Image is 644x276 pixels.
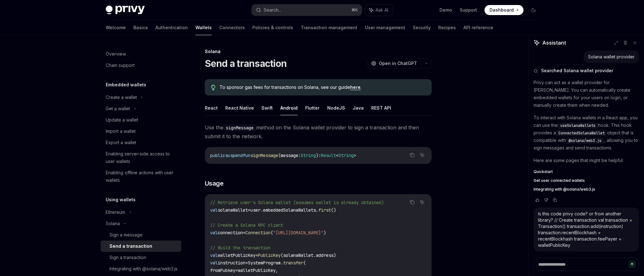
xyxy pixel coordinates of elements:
[327,100,345,115] button: NodeJS
[321,153,336,158] span: Result
[218,230,243,235] span: connection
[220,84,425,90] span: To sponsor gas fees for transactions on Solana, see our guide .
[250,207,318,213] span: user.embeddedSolanaWallets.
[354,153,356,158] span: >
[243,230,245,235] span: =
[351,8,358,13] span: ⌘ K
[210,222,283,228] span: // Create a Solana RPC client
[408,198,416,206] button: Copy the contents from the code block
[101,167,181,186] a: Enabling offline actions with user wallets
[365,4,393,16] button: Ask AI
[534,157,639,164] p: Here are some pages that might be helpful:
[413,20,431,35] a: Security
[210,245,271,251] span: // Build the transaction
[210,200,384,205] span: // Retrieve user's Solana wallet (assumes wallet is already obtained)
[323,230,326,235] span: )
[379,60,417,67] span: Open in ChatGPT
[460,7,477,13] a: Support
[305,100,320,115] button: Flutter
[106,196,136,203] h5: Using wallets
[418,151,426,159] button: Ask AI
[106,50,126,58] div: Overview
[235,268,238,273] span: =
[271,230,273,235] span: (
[106,94,137,101] div: Create a wallet
[106,6,145,14] img: dark logo
[283,260,303,266] span: transfer
[252,4,362,16] button: Search...⌘K
[438,20,456,35] a: Recipes
[365,20,405,35] a: User management
[109,242,152,250] div: Send a transaction
[339,153,354,158] span: String
[490,7,514,13] span: Dashboard
[440,7,452,13] a: Demo
[534,187,639,192] a: Integrating with @solana/web3.js
[133,20,148,35] a: Basics
[106,169,177,184] div: Enabling offline actions with user wallets
[529,5,539,15] button: Toggle dark mode
[301,20,357,35] a: Transaction management
[210,207,218,213] span: val
[568,138,602,143] span: @solana/web3.js
[101,229,181,241] a: Sign a message
[155,20,188,35] a: Authentication
[278,153,301,158] span: (message:
[106,150,177,165] div: Enabling server-side access to user wallets
[243,153,250,158] span: fun
[106,139,136,146] div: Export a wallet
[248,207,250,213] span: =
[205,48,432,55] div: Solana
[210,153,225,158] span: public
[538,211,635,248] div: Is this code privy code? or from another library? // Create transaction val transaction = Transac...
[210,268,235,273] span: fromPubkey
[588,54,635,60] div: Solana wallet provider
[534,169,639,174] a: Quickstart
[541,68,613,74] span: Searched Solana wallet provider
[218,207,248,213] span: solanaWallet
[245,260,248,266] span: =
[225,153,243,158] span: suspend
[280,100,298,115] button: Android
[331,207,336,213] span: ()
[558,131,605,136] span: ConnectedSolanaWallet
[316,153,321,158] span: ):
[484,5,524,15] a: Dashboard
[534,187,595,192] span: Integrating with @solana/web3.js
[336,153,339,158] span: <
[205,179,224,188] span: Usage
[534,68,639,74] button: Searched Solana wallet provider
[106,127,136,135] div: Import a wallet
[252,20,293,35] a: Policies & controls
[542,39,566,46] span: Assistant
[101,137,181,148] a: Export a wallet
[273,230,323,235] span: "[URL][DOMAIN_NAME]"
[250,153,278,158] span: signMessage
[628,261,636,268] button: Send message
[210,252,218,258] span: val
[371,100,391,115] button: REST API
[205,100,218,115] button: React
[210,230,218,235] span: val
[106,81,146,89] h5: Embedded wallets
[210,260,218,266] span: val
[534,178,585,183] span: Get user connected wallets
[463,20,493,35] a: API reference
[258,252,281,258] span: PublicKey
[109,231,143,239] div: Sign a message
[223,124,256,131] code: signMessage
[248,260,283,266] span: SystemProgram.
[418,198,426,206] button: Ask AI
[101,60,181,71] a: Chain support
[353,100,364,115] button: Java
[106,208,125,216] div: Ethereum
[255,252,258,258] span: =
[225,100,254,115] button: React Native
[301,153,316,158] span: String
[106,220,120,227] div: Solana
[264,6,281,14] div: Search...
[261,100,273,115] button: Swift
[205,123,432,141] span: Use the method on the Solana wallet provider to sign a transaction and then submit it to the netw...
[350,84,361,90] a: here
[101,263,181,274] a: Integrating with @solana/web3.js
